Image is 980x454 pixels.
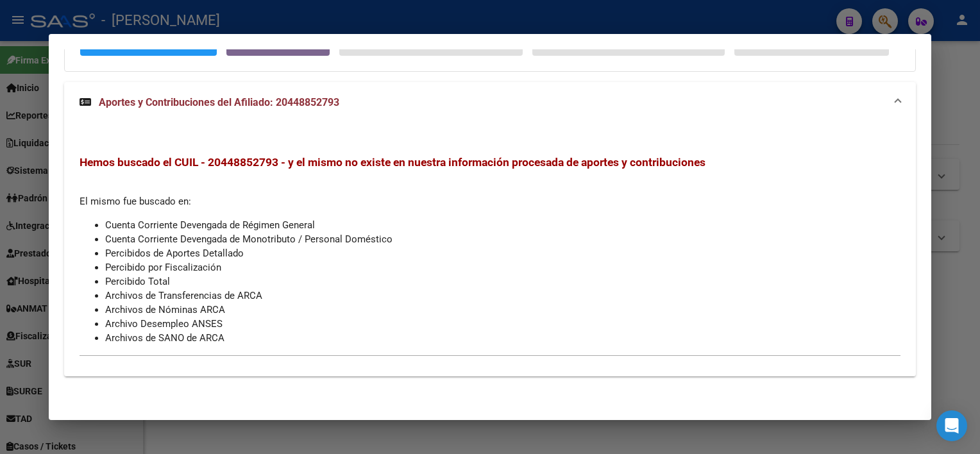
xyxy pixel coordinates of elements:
mat-expansion-panel-header: Aportes y Contribuciones del Afiliado: 20448852793 [64,82,915,123]
li: Cuenta Corriente Devengada de Régimen General [105,218,900,232]
li: Percibido Total [105,274,900,289]
li: Percibidos de Aportes Detallado [105,246,900,260]
div: El mismo fue buscado en: [80,155,900,346]
span: Hemos buscado el CUIL - 20448852793 - y el mismo no existe en nuestra información procesada de ap... [80,156,705,169]
li: Percibido por Fiscalización [105,260,900,274]
span: Aportes y Contribuciones del Afiliado: 20448852793 [99,96,339,108]
li: Cuenta Corriente Devengada de Monotributo / Personal Doméstico [105,232,900,246]
li: Archivos de Transferencias de ARCA [105,289,900,303]
li: Archivo Desempleo ANSES [105,317,900,331]
div: Open Intercom Messenger [936,410,967,441]
li: Archivos de SANO de ARCA [105,331,900,345]
li: Archivos de Nóminas ARCA [105,303,900,317]
div: Aportes y Contribuciones del Afiliado: 20448852793 [64,123,915,376]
